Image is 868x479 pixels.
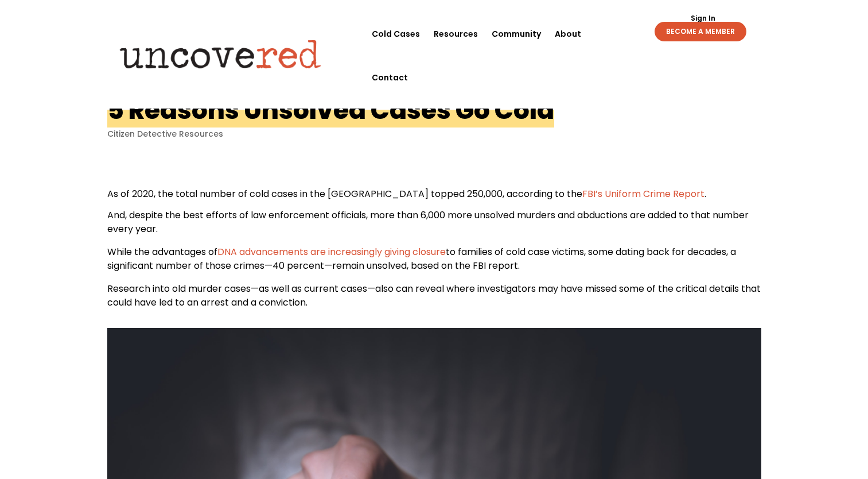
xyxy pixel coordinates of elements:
[110,32,331,76] img: Uncovered logo
[217,245,446,258] a: DNA advancements are increasingly giving closure
[372,12,420,56] a: Cold Cases
[107,245,217,258] span: While the advantages of
[684,15,722,22] a: Sign In
[107,208,749,235] span: And, despite the best efforts of law enforcement officials, more than 6,000 more unsolved murders...
[107,187,582,200] span: As of 2020, the total number of cold cases in the [GEOGRAPHIC_DATA] topped 250,000, according to the
[492,12,541,56] a: Community
[372,56,408,99] a: Contact
[107,282,761,309] span: Research into old murder cases—as well as current cases—also can reveal where investigators may h...
[107,245,736,272] span: to families of cold case victims, some dating back for decades, a significant number of those cri...
[107,128,223,140] a: Citizen Detective Resources
[555,12,581,56] a: About
[107,92,554,128] h1: 5 Reasons Unsolved Cases Go Cold
[704,187,706,200] span: .
[655,22,746,41] a: BECOME A MEMBER
[582,187,704,200] a: FBI’s Uniform Crime Report
[434,12,478,56] a: Resources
